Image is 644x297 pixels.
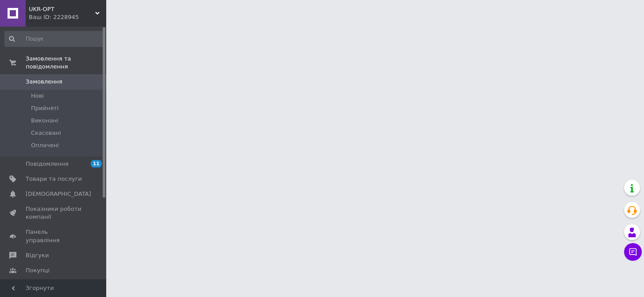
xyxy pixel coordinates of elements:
span: [DEMOGRAPHIC_DATA] [26,190,91,198]
span: Прийняті [31,104,58,112]
span: Скасовані [31,129,61,137]
span: Замовлення та повідомлення [26,55,106,71]
span: Повідомлення [26,160,69,168]
span: 11 [91,160,102,168]
span: Покупці [26,267,50,274]
span: Оплачені [31,141,59,149]
span: Нові [31,92,44,100]
span: UKR-OPT [29,5,95,13]
span: Замовлення [26,78,62,86]
span: Товари та послуги [26,175,82,183]
button: Чат з покупцем [624,243,642,261]
span: Відгуки [26,251,49,259]
div: Ваш ID: 2228945 [29,13,106,21]
span: Панель управління [26,228,82,244]
span: Виконані [31,117,58,125]
span: Показники роботи компанії [26,205,82,221]
input: Пошук [4,31,104,47]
